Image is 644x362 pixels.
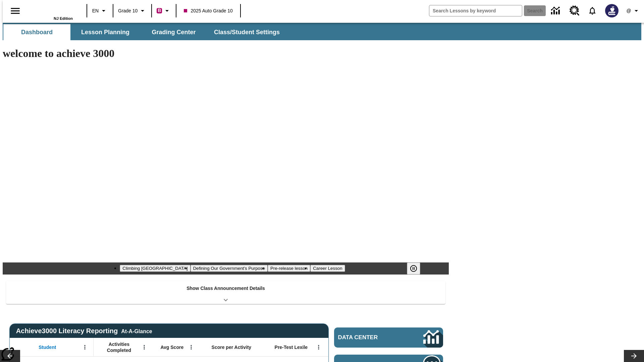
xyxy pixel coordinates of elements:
[120,265,190,272] button: Slide 1 Climbing Mount Tai
[6,281,445,304] div: Show Class Announcement Details
[97,341,141,353] span: Activities Completed
[212,344,252,350] span: Score per Activity
[154,5,174,17] button: Boost Class color is violet red. Change class color
[158,6,161,15] span: B
[92,7,99,14] span: EN
[275,344,308,350] span: Pre-Test Lexile
[54,16,73,20] span: NJ Edition
[160,344,183,350] span: Avg Score
[605,4,619,17] img: Avatar
[29,3,73,16] a: Home
[407,262,427,275] div: Pause
[624,350,644,362] button: Lesson carousel, Next
[314,342,324,352] button: Open Menu
[209,24,285,40] button: Class/Student Settings
[121,327,152,335] div: At-A-Glance
[184,7,232,14] span: 2025 Auto Grade 10
[191,265,268,272] button: Slide 2 Defining Our Government's Purpose
[139,342,149,352] button: Open Menu
[601,2,623,19] button: Select a new avatar
[334,327,443,348] a: Data Center
[29,2,73,20] div: Home
[72,24,139,40] button: Lesson Planning
[118,7,138,14] span: Grade 10
[626,7,631,14] span: @
[310,265,345,272] button: Slide 4 Career Lesson
[5,1,25,21] button: Open side menu
[407,262,420,275] button: Pause
[3,24,70,40] button: Dashboard
[566,2,584,20] a: Resource Center, Will open in new tab
[338,334,401,341] span: Data Center
[115,5,149,17] button: Grade: Grade 10, Select a grade
[3,23,641,40] div: SubNavbar
[16,327,152,335] span: Achieve3000 Literacy Reporting
[268,265,310,272] button: Slide 3 Pre-release lesson
[623,5,644,17] button: Profile/Settings
[3,24,286,40] div: SubNavbar
[3,47,449,60] h1: welcome to achieve 3000
[186,285,265,292] p: Show Class Announcement Details
[140,24,207,40] button: Grading Center
[39,344,56,350] span: Student
[186,342,196,352] button: Open Menu
[80,342,90,352] button: Open Menu
[547,2,566,20] a: Data Center
[429,5,522,16] input: search field
[584,2,601,19] a: Notifications
[89,5,111,17] button: Language: EN, Select a language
